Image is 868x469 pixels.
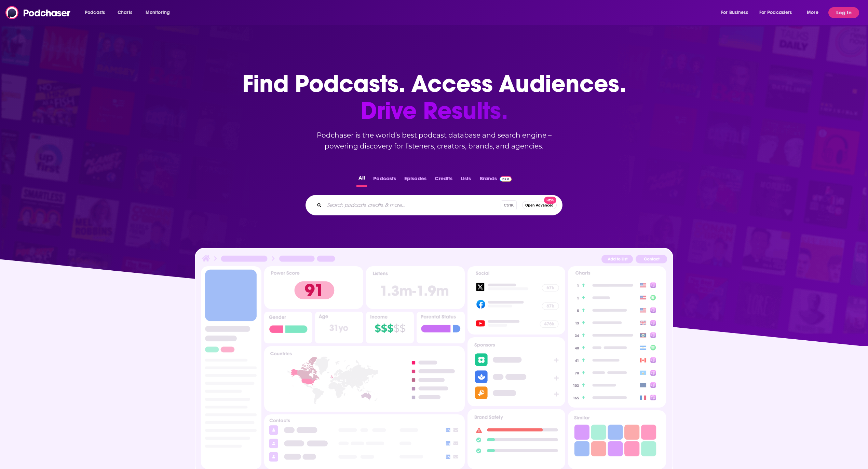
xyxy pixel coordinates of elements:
span: Charts [118,8,132,17]
span: More [807,8,818,17]
img: Podcast Insights Contacts [264,414,465,469]
img: Podcast Insights Brand Safety [470,412,562,459]
img: Podcast Socials [467,266,565,335]
button: open menu [802,7,827,18]
button: Log In [828,7,859,18]
button: open menu [141,7,179,18]
a: BrandsPodchaser Pro [480,173,512,187]
img: Podcast Insights Age [315,312,363,343]
button: All [356,173,367,187]
span: For Podcasters [759,8,792,17]
button: open menu [80,7,114,18]
img: Podchaser Pro [500,176,512,182]
span: Drive Results. [242,97,626,124]
button: Open AdvancedNew [522,201,557,209]
span: Monitoring [146,8,170,17]
a: Charts [113,7,136,18]
img: Podcast Insights Similar Podcasts [571,413,663,459]
img: Podcast Insights Header [201,254,667,266]
img: Podcast Insights Sidebar [204,269,259,452]
h1: Find Podcasts. Access Audiences. [242,70,626,124]
span: New [544,197,556,204]
span: For Business [721,8,748,17]
div: Search podcasts, credits, & more... [306,195,562,215]
img: Podcast Sponsors [467,337,565,406]
button: Credits [433,173,455,187]
img: Podcast Insights Charts [568,266,666,408]
span: Podcasts [85,8,105,17]
img: Podcast Insights Power score [264,266,363,309]
img: Podchaser - Follow, Share and Rate Podcasts [5,6,71,19]
button: Podcasts [371,173,398,187]
span: Ctrl K [501,200,517,210]
img: Podcast Insights Gender [264,312,312,343]
span: Open Advanced [525,203,554,207]
button: open menu [716,7,757,18]
img: Podcast Insights Parental Status [417,312,465,343]
input: Search podcasts, credits, & more... [324,200,501,211]
img: Podcast Insights Countries [264,346,465,411]
img: Podcast Insights Income [366,312,414,343]
button: open menu [755,7,802,18]
h2: Podchaser is the world’s best podcast database and search engine – powering discovery for listene... [297,130,571,152]
img: Podcast Insights Listens [366,266,465,309]
button: Episodes [402,173,429,187]
button: Lists [459,173,473,187]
